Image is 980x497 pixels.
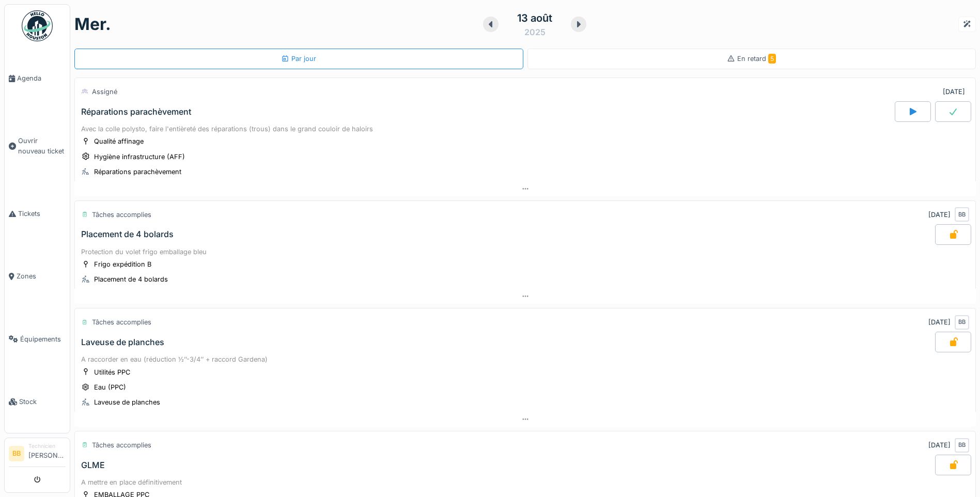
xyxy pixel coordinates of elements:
[92,440,151,450] div: Tâches accomplies
[20,334,66,344] span: Équipements
[5,182,70,245] a: Tickets
[928,317,951,327] div: [DATE]
[768,54,776,64] span: 5
[943,87,965,97] div: [DATE]
[9,442,66,467] a: BB Technicien[PERSON_NAME]
[81,247,969,257] div: Protection du volet frigo emballage bleu
[28,442,66,450] div: Technicien
[5,47,70,110] a: Agenda
[928,440,951,450] div: [DATE]
[928,210,951,220] div: [DATE]
[94,152,185,162] div: Hygiène infrastructure (AFF)
[81,229,174,239] div: Placement de 4 bolards
[81,107,191,117] div: Réparations parachèvement
[81,337,164,347] div: Laveuse de planches
[524,26,546,38] div: 2025
[94,136,144,146] div: Qualité affinage
[81,460,105,470] div: GLME
[18,209,66,219] span: Tickets
[81,354,969,364] div: A raccorder en eau (réduction ½’’-3/4’’ + raccord Gardena)
[281,54,316,64] div: Par jour
[5,308,70,370] a: Équipements
[517,10,552,26] div: 13 août
[17,271,66,281] span: Zones
[94,397,160,407] div: Laveuse de planches
[94,367,130,377] div: Utilités PPC
[18,136,66,156] span: Ouvrir nouveau ticket
[94,259,151,269] div: Frigo expédition B
[19,397,66,407] span: Stock
[737,55,776,63] span: En retard
[5,245,70,307] a: Zones
[92,317,151,327] div: Tâches accomplies
[92,210,151,220] div: Tâches accomplies
[5,110,70,182] a: Ouvrir nouveau ticket
[28,442,66,464] li: [PERSON_NAME]
[955,315,969,330] div: BB
[74,14,111,34] h1: mer.
[94,382,126,392] div: Eau (PPC)
[81,124,969,134] div: Avec la colle polysto, faire l'entièreté des réparations (trous) dans le grand couloir de haloirs
[955,438,969,453] div: BB
[94,274,168,284] div: Placement de 4 bolards
[17,73,66,83] span: Agenda
[94,167,181,177] div: Réparations parachèvement
[9,446,24,461] li: BB
[5,370,70,433] a: Stock
[22,10,53,41] img: Badge_color-CXgf-gQk.svg
[955,207,969,222] div: BB
[81,477,969,487] div: A mettre en place définitivement
[92,87,117,97] div: Assigné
